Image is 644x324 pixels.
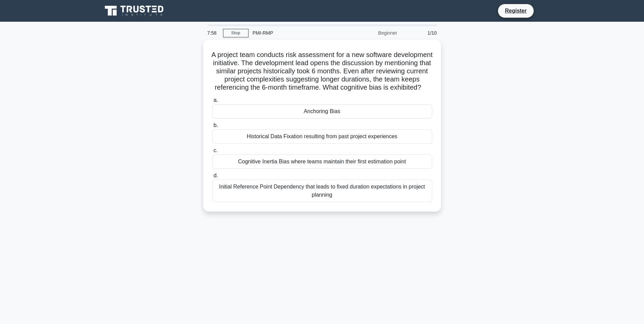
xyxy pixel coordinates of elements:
div: 7:58 [203,26,223,40]
div: Beginner [342,26,401,40]
a: Stop [223,29,249,37]
div: Anchoring Bias [212,104,432,119]
a: Register [501,6,531,15]
span: b. [214,122,218,128]
div: Initial Reference Point Dependency that leads to fixed duration expectations in project planning [212,180,432,202]
span: d. [214,173,218,178]
span: a. [214,97,218,103]
h5: A project team conducts risk assessment for a new software development initiative. The developmen... [211,51,433,92]
div: 1/10 [401,26,441,40]
span: c. [214,147,218,153]
div: Cognitive Inertia Bias where teams maintain their first estimation point [212,155,432,169]
div: Historical Data Fixation resulting from past project experiences [212,129,432,144]
div: PMI-RMP [249,26,342,40]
